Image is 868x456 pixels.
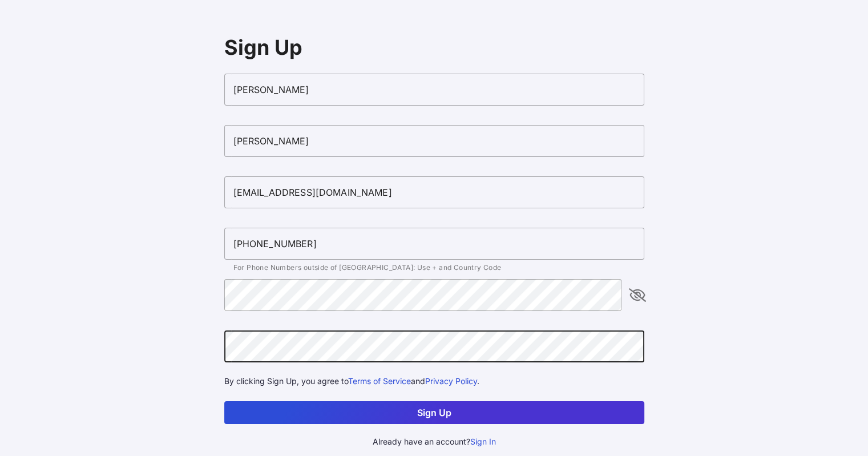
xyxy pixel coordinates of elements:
span: For Phone Numbers outside of [GEOGRAPHIC_DATA]: Use + and Country Code [233,263,502,272]
a: Terms of Service [348,376,411,386]
button: Sign In [470,435,496,448]
input: First Name [224,74,644,106]
div: Already have an account? [224,435,644,448]
i: appended action [631,288,644,302]
input: Phone Number [224,228,644,260]
input: Last Name [224,125,644,157]
button: Sign Up [224,401,644,424]
div: By clicking Sign Up, you agree to and . [224,375,644,388]
a: Privacy Policy [425,376,477,386]
div: Sign Up [224,35,644,60]
input: Email [224,176,644,208]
